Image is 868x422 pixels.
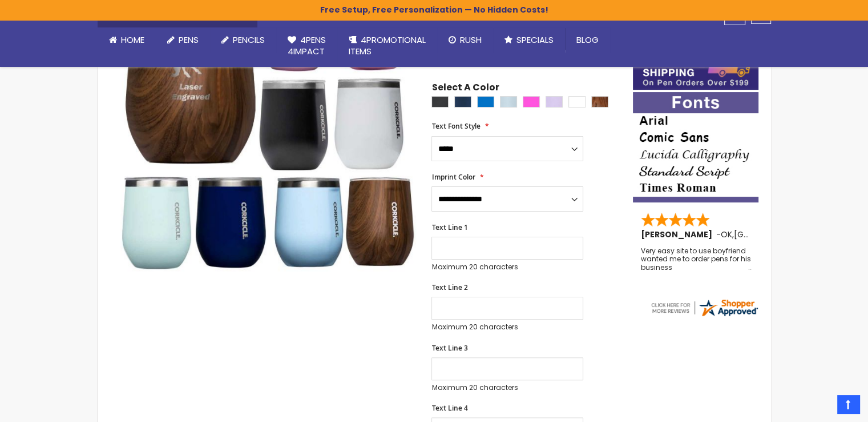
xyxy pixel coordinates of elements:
[431,81,499,97] span: Select A Color
[721,229,732,240] span: OK
[431,262,583,272] p: Maximum 20 characters
[649,310,759,320] a: 4pens.com certificate URL
[276,27,337,65] a: 4Pens4impact
[431,121,480,131] span: Text Font Style
[431,383,583,392] p: Maximum 20 characters
[233,34,265,46] span: Pencils
[288,34,326,57] span: 4Pens 4impact
[716,229,818,240] span: - ,
[431,222,467,232] span: Text Line 1
[493,27,565,53] a: Specials
[460,34,482,46] span: Rush
[523,96,540,108] div: Pink
[516,34,554,46] span: Specials
[774,391,868,422] iframe: Google Customer Reviews
[546,96,563,108] div: Orchid
[431,343,467,353] span: Text Line 3
[454,96,471,108] div: Midnight Blue
[210,27,276,53] a: Pencils
[431,96,449,108] div: Matte Black
[437,27,493,53] a: Rush
[641,247,752,272] div: Very easy site to use boyfriend wanted me to order pens for his business
[337,27,437,65] a: 4PROMOTIONALITEMS
[179,34,199,46] span: Pens
[500,96,517,108] div: Powder Blue
[591,96,608,108] div: Walnut Brown
[431,172,475,182] span: Imprint Color
[565,27,610,53] a: Blog
[633,49,758,90] img: Free shipping on orders over $199
[121,34,144,46] span: Home
[431,403,467,413] span: Text Line 4
[734,229,818,240] span: [GEOGRAPHIC_DATA]
[477,96,494,108] div: Blue Light
[431,282,467,292] span: Text Line 2
[633,92,758,202] img: font-personalization-examples
[98,27,156,53] a: Home
[576,34,599,46] span: Blog
[649,297,759,318] img: 4pens.com widget logo
[156,27,210,53] a: Pens
[349,34,426,57] span: 4PROMOTIONAL ITEMS
[431,323,583,332] p: Maximum 20 characters
[641,229,716,240] span: [PERSON_NAME]
[568,96,586,108] div: White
